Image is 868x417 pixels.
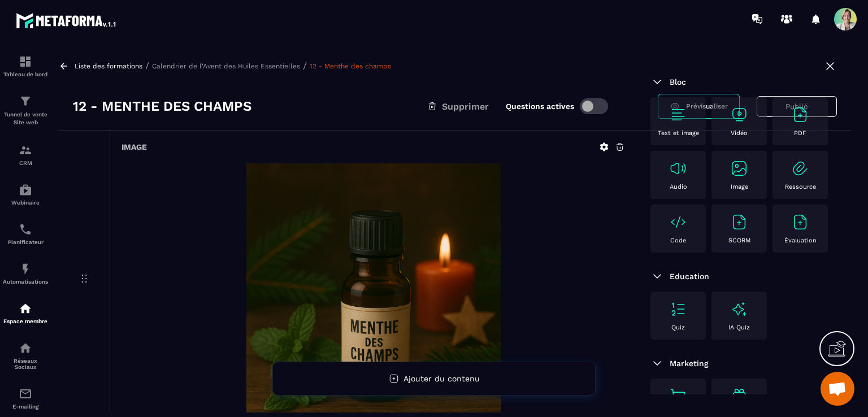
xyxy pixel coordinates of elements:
img: text-image no-wra [669,300,687,318]
img: text-image no-wra [791,159,809,177]
p: Vidéo [731,129,748,137]
a: formationformationTableau de bord [3,46,48,86]
p: IA Quiz [728,324,750,331]
img: automations [19,302,32,315]
span: Education [670,272,709,281]
a: formationformationCRM [3,135,48,175]
img: formation [19,144,32,157]
img: automations [19,262,32,276]
img: text-image [730,300,748,318]
p: Évaluation [784,237,817,244]
span: / [303,60,307,71]
img: text-image no-wra [730,213,748,231]
img: formation [19,55,32,68]
p: CRM [3,160,48,166]
img: social-network [19,341,32,355]
p: Tunnel de vente Site web [3,111,48,127]
img: text-image no-wra [669,106,687,124]
p: Ressource [785,183,816,190]
h6: Image [121,142,147,151]
p: E-mailing [3,403,48,410]
img: email [19,387,32,401]
p: Webinaire [3,199,48,206]
p: Audio [670,183,687,190]
a: Calendrier de l'Avent des Huiles Essentielles [152,62,300,70]
img: arrow-down [650,270,664,283]
p: Image [731,183,748,190]
div: Ouvrir le chat [821,372,854,406]
a: 12 - Menthe des champs [310,62,391,70]
p: Planificateur [3,239,48,245]
img: text-image no-wra [730,159,748,177]
img: arrow-down [650,75,664,89]
img: logo [16,10,118,31]
p: Tableau de bord [3,71,48,77]
img: text-image no-wra [669,159,687,177]
h3: 12 - Menthe des champs [73,97,251,115]
span: Ajouter du contenu [403,374,480,383]
a: Liste des formations [75,62,142,70]
label: Questions actives [506,102,574,111]
img: text-image [730,387,748,405]
img: text-image no-wra [791,106,809,124]
p: Text et image [658,129,699,137]
span: Supprimer [442,101,489,112]
img: text-image no-wra [791,213,809,231]
p: Code [670,237,686,244]
span: Marketing [670,359,709,368]
a: formationformationTunnel de vente Site web [3,86,48,135]
a: automationsautomationsEspace membre [3,293,48,333]
img: text-image no-wra [669,213,687,231]
p: PDF [794,129,806,137]
img: scheduler [19,223,32,236]
span: Bloc [670,77,686,86]
p: SCORM [728,237,750,244]
p: Réseaux Sociaux [3,358,48,370]
img: formation [19,94,32,108]
img: text-image no-wra [669,387,687,405]
p: Espace membre [3,318,48,324]
a: automationsautomationsWebinaire [3,175,48,214]
img: automations [19,183,32,197]
a: automationsautomationsAutomatisations [3,254,48,293]
img: arrow-down [650,357,664,370]
p: Automatisations [3,279,48,285]
a: schedulerschedulerPlanificateur [3,214,48,254]
a: social-networksocial-networkRéseaux Sociaux [3,333,48,379]
img: text-image no-wra [730,106,748,124]
p: Quiz [671,324,685,331]
span: / [145,60,149,71]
